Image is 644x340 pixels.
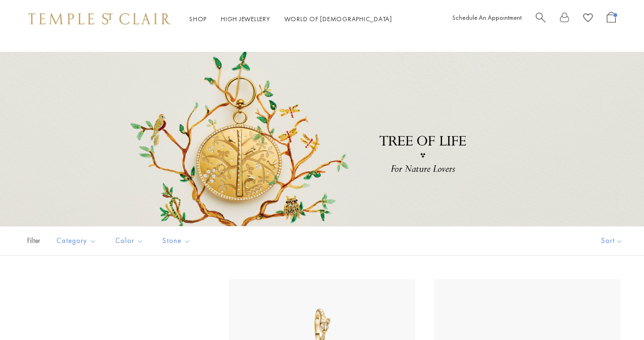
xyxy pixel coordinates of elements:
[607,12,616,26] a: Open Shopping Bag
[221,15,270,23] a: High JewelleryHigh Jewellery
[28,13,170,24] img: Temple St. Clair
[158,235,198,247] span: Stone
[284,15,392,23] a: World of [DEMOGRAPHIC_DATA]World of [DEMOGRAPHIC_DATA]
[583,12,593,26] a: View Wishlist
[49,230,104,251] button: Category
[189,13,392,25] nav: Main navigation
[580,227,644,255] button: Show sort by
[452,13,522,22] a: Schedule An Appointment
[52,235,104,247] span: Category
[189,15,207,23] a: ShopShop
[108,230,151,251] button: Color
[155,230,198,251] button: Stone
[111,235,151,247] span: Color
[536,12,546,26] a: Search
